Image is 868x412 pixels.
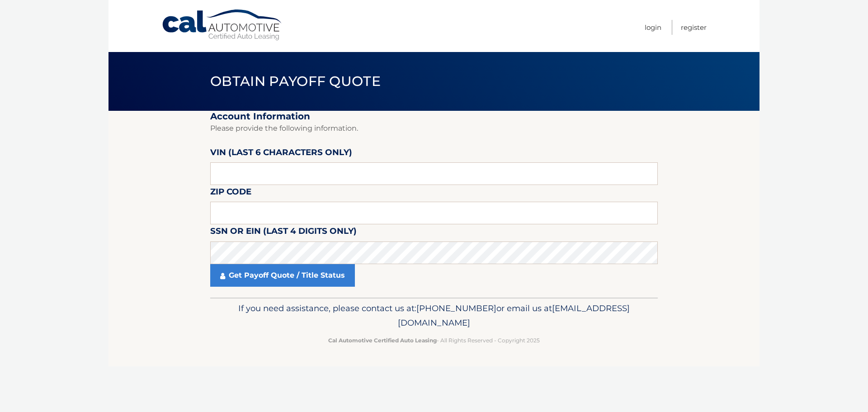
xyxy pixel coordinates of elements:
span: [PHONE_NUMBER] [416,303,496,313]
label: SSN or EIN (last 4 digits only) [210,224,357,241]
a: Cal Automotive [161,9,283,41]
a: Register [681,20,707,35]
p: - All Rights Reserved - Copyright 2025 [216,336,652,345]
p: If you need assistance, please contact us at: or email us at [216,301,652,330]
label: VIN (last 6 characters only) [210,146,352,162]
h2: Account Information [210,111,658,122]
span: Obtain Payoff Quote [210,73,381,90]
label: Zip Code [210,185,251,202]
p: Please provide the following information. [210,122,658,135]
strong: Cal Automotive Certified Auto Leasing [328,337,437,344]
a: Get Payoff Quote / Title Status [210,264,355,287]
a: Login [645,20,661,35]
